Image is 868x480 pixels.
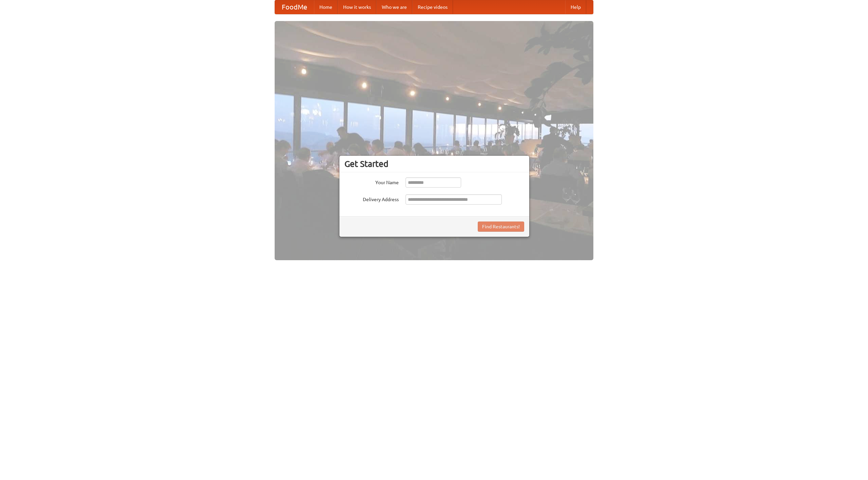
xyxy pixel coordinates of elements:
button: Find Restaurants! [478,222,524,232]
label: Your Name [344,177,399,186]
a: Recipe videos [412,0,453,14]
h3: Get Started [344,159,524,169]
a: Help [565,0,586,14]
a: Who we are [376,0,412,14]
a: FoodMe [275,0,314,14]
label: Delivery Address [344,194,399,203]
a: How it works [338,0,376,14]
a: Home [314,0,338,14]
